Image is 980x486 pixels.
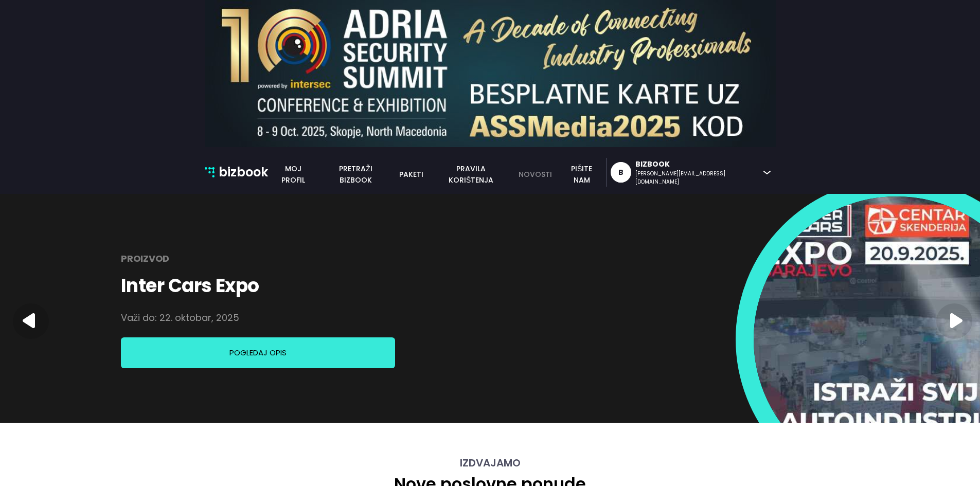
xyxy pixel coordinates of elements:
h2: Proizvod [121,248,169,269]
p: Važi do: 22. oktobar, 2025 [121,308,239,328]
a: pretraži bizbook [318,163,393,186]
a: pišite nam [558,163,605,186]
div: B [618,162,623,183]
p: bizbook [219,163,268,182]
button: Pogledaj opis [121,337,395,368]
h1: Inter Cars Expo [121,274,259,298]
div: Bizbook [635,159,758,170]
img: bizbook [205,167,215,177]
a: Moj profil [268,163,318,186]
h3: Izdvajamo [205,457,776,469]
a: paketi [393,169,430,180]
a: novosti [512,169,558,180]
a: pravila korištenja [430,163,512,186]
a: bizbook [205,163,269,182]
div: [PERSON_NAME][EMAIL_ADDRESS][DOMAIN_NAME] [635,170,758,186]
